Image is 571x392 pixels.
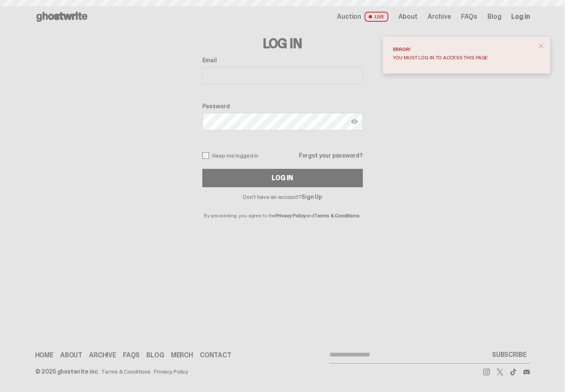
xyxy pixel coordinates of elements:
[301,193,322,201] a: Sign Up
[511,13,530,20] a: Log in
[202,103,363,109] label: Password
[202,152,209,159] input: Keep me logged in
[533,38,548,53] button: close
[154,369,188,374] a: Privacy Policy
[365,12,388,22] span: LIVE
[101,369,150,374] a: Terms & Conditions
[337,13,361,20] span: Auction
[202,194,363,200] p: Don't have an account?
[202,57,363,64] label: Email
[461,13,477,20] a: FAQs
[487,13,501,20] a: Blog
[351,118,358,125] img: Show password
[337,12,388,22] a: Auction LIVE
[123,352,140,359] a: FAQs
[393,55,533,60] div: You must log in to access this page.
[35,352,54,359] a: Home
[314,212,359,219] a: Terms & Conditions
[202,152,259,159] label: Keep me logged in
[489,346,530,363] button: SUBSCRIBE
[171,352,193,359] a: Merch
[60,352,82,359] a: About
[200,352,232,359] a: Contact
[35,369,98,374] div: © 2025 ghostwrite inc
[393,47,533,52] div: Error!
[202,169,363,187] button: Log In
[299,153,362,158] a: Forgot your password?
[275,212,306,219] a: Privacy Policy
[202,200,363,218] p: By proceeding, you agree to the and .
[398,13,418,20] a: About
[272,175,293,181] div: Log In
[202,37,363,50] h3: Log In
[89,352,116,359] a: Archive
[146,352,164,359] a: Blog
[428,13,451,20] a: Archive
